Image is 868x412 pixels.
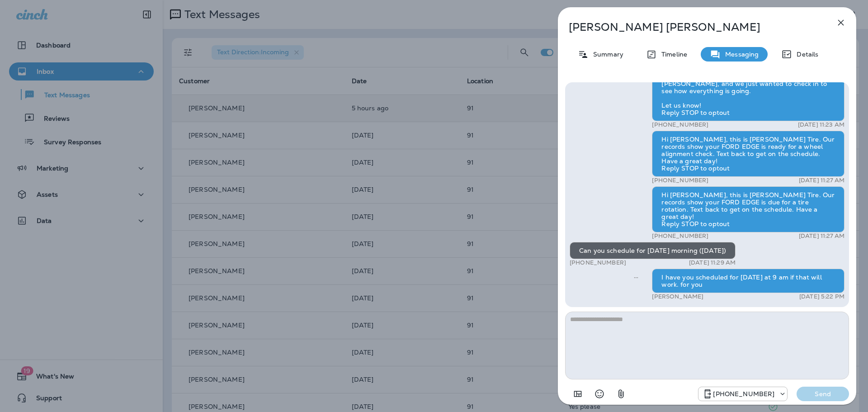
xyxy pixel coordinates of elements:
p: [DATE] 5:22 PM [799,293,844,300]
p: [DATE] 11:29 AM [689,259,736,266]
div: Hi [PERSON_NAME], this is [PERSON_NAME] Tire. Our records show your FORD EDGE is ready for a whee... [652,131,844,177]
span: Sent [634,273,638,281]
p: Messaging [721,51,759,58]
div: Hi [PERSON_NAME], It’s been a couple of months since we serviced your FORD EDGE at [PERSON_NAME] ... [652,46,844,121]
div: Can you schedule for [DATE] morning ([DATE]) [570,242,736,259]
p: [DATE] 11:23 AM [798,121,844,128]
p: Timeline [657,51,687,58]
p: [DATE] 11:27 AM [799,232,844,240]
div: +1 (330) 521-2826 [698,388,787,399]
div: Hi [PERSON_NAME], this is [PERSON_NAME] Tire. Our records show your FORD EDGE is due for a tire r... [652,186,844,232]
button: Add in a premade template [569,385,587,403]
p: [PHONE_NUMBER] [652,232,708,240]
p: [PHONE_NUMBER] [713,390,774,398]
p: [PERSON_NAME] [652,293,703,300]
p: [PHONE_NUMBER] [652,121,708,128]
p: Summary [589,51,623,58]
p: [DATE] 11:27 AM [799,177,844,184]
p: [PHONE_NUMBER] [570,259,626,266]
div: I have you scheduled for [DATE] at 9 am if that will work. for you [652,269,844,293]
p: [PERSON_NAME] [PERSON_NAME] [569,21,816,33]
p: Details [792,51,818,58]
button: Select an emoji [590,385,609,403]
p: [PHONE_NUMBER] [652,177,708,184]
